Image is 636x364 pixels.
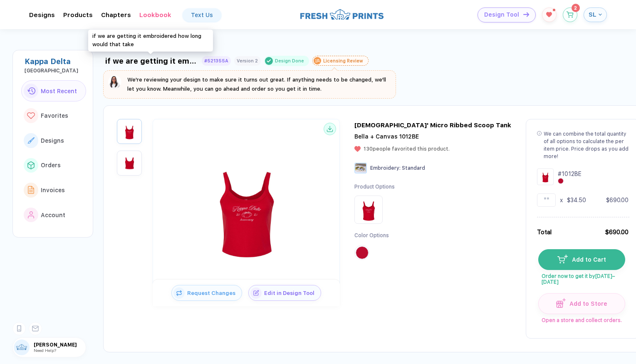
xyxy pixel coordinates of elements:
img: Embroidery [354,163,367,173]
div: Text Us [191,12,213,18]
button: iconAdd to Cart [538,249,625,270]
div: Lookbook [139,11,171,19]
div: Design Done [275,58,304,64]
div: Product Options [354,183,395,191]
sup: 1 [553,9,555,11]
span: Most Recent [41,88,77,94]
div: LookbookToggle dropdown menu chapters [139,11,171,19]
span: Favorites [41,112,68,119]
span: Orders [41,162,61,168]
img: sophie [108,75,121,89]
img: icon [250,287,262,299]
div: $690.00 [605,228,629,237]
span: Add to Cart [568,256,606,263]
div: if we are getting it embroidered how long would that take [105,57,198,65]
span: Request Changes [185,290,242,296]
button: iconEdit in Design Tool [248,285,321,301]
img: Design Group Summary Cell [537,168,554,185]
span: Add to Store [566,300,608,307]
button: SL [584,7,607,22]
img: link to icon [27,161,35,169]
div: DesignsToggle dropdown menu [29,11,55,19]
img: link to icon [27,87,35,94]
span: Account [41,212,65,218]
img: bfcfe785-8448-41a4-a578-1644bc8f0fed_nt_front_1758231153340.jpg [119,121,140,142]
button: link to iconOrders [21,155,86,176]
button: link to iconFavorites [21,105,86,126]
div: Total [537,228,552,237]
div: Kappa Delta [25,57,86,66]
img: bfcfe785-8448-41a4-a578-1644bc8f0fed_nt_back_1758231153342.jpg [119,153,140,173]
span: Need Help? [34,348,56,353]
button: We're reviewing your design to make sure it turns out great. If anything needs to be changed, we'... [108,75,391,94]
img: user profile [14,339,30,355]
button: link to iconMost Recent [21,80,86,102]
button: Design Toolicon [478,7,536,22]
div: Licensing Review [323,58,363,64]
img: bfcfe785-8448-41a4-a578-1644bc8f0fed_nt_front_1758231153340.jpg [180,142,313,275]
div: Version 2 [237,58,258,64]
span: We're reviewing your design to make sure it turns out great. If anything needs to be changed, we'... [127,77,386,92]
img: link to icon [28,186,35,194]
div: if we are getting it embroidered how long would that take [88,30,213,52]
div: $690.00 [606,196,629,204]
a: Text Us [183,8,221,22]
div: Color Options [354,232,395,239]
div: Cornell University [25,68,86,74]
img: link to icon [27,112,35,119]
img: icon [173,287,185,299]
img: link to icon [28,211,35,219]
div: ChaptersToggle dropdown menu chapters [101,11,131,19]
span: SL [589,11,596,18]
span: Open a store and collect orders. [538,314,624,323]
span: Invoices [41,187,65,193]
sup: 2 [572,4,580,12]
div: $34.50 [567,196,586,204]
span: Edit in Design Tool [262,290,321,296]
button: iconAdd to Store [538,293,625,314]
button: link to iconAccount [21,204,86,226]
img: icon [523,12,529,17]
span: 130 people favorited this product. [364,146,450,152]
button: link to iconInvoices [21,179,86,201]
span: Designs [41,137,64,144]
span: Embroidery : [370,165,401,171]
img: icon [557,255,568,263]
div: # 1012BE [558,170,582,178]
div: ProductsToggle dropdown menu [63,11,93,19]
div: We can combine the total quantity of all options to calculate the per item price. Price drops as ... [544,130,629,160]
img: link to icon [27,137,35,144]
span: Standard [402,165,425,171]
div: x [560,196,563,204]
button: link to iconDesigns [21,130,86,151]
div: #521355A [204,58,228,64]
div: Ladies' Micro Ribbed Scoop Tank [354,121,511,129]
img: icon [556,298,566,308]
img: Product Option [356,197,381,222]
img: logo [300,8,384,21]
button: iconRequest Changes [171,285,242,301]
span: Design Tool [484,11,519,18]
span: [PERSON_NAME] [34,342,86,348]
span: Bella + Canvas 1012BE [354,133,419,140]
span: Order now to get it by [DATE]–[DATE] [538,270,624,285]
span: 2 [574,5,577,10]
